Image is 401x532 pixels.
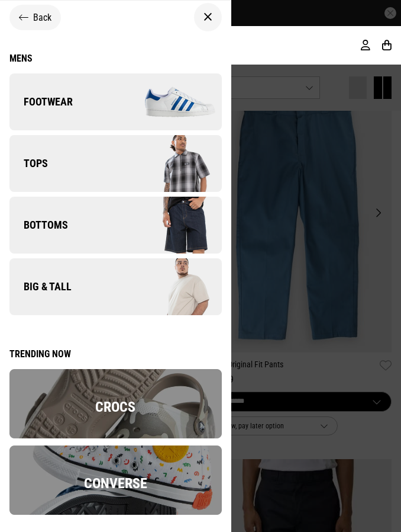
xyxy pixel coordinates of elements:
img: Company [115,72,221,132]
span: Crocs [95,399,135,415]
a: Footwear Company [9,73,222,130]
span: Converse [84,475,147,492]
a: Converse [9,506,222,517]
span: Footwear [9,95,73,109]
img: Company [115,134,221,193]
a: Tops Company [9,135,222,192]
img: Company [115,196,221,255]
img: Company [115,257,221,316]
img: overlay.png [9,369,222,438]
span: Tops [9,156,48,171]
img: converse2x.png [9,446,222,515]
span: Bottoms [9,218,68,232]
a: Bottoms Company [9,197,222,254]
button: Open LiveChat chat widget [9,5,45,40]
a: Big & Tall Company [9,258,222,315]
a: Crocs [9,430,222,441]
a: Mens [9,53,222,64]
div: Trending now [9,348,222,360]
span: Back [33,12,51,23]
span: Big & Tall [9,280,72,294]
